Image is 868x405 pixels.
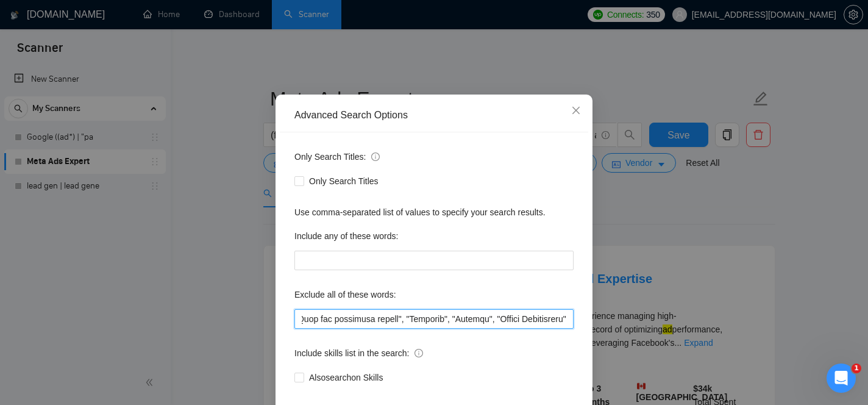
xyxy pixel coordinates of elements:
[294,109,574,122] div: Advanced Search Options
[294,226,398,246] label: Include any of these words:
[304,371,388,384] span: Also search on Skills
[371,152,380,161] span: info-circle
[560,95,592,127] button: Close
[294,285,396,304] label: Exclude all of these words:
[827,364,856,393] iframe: Intercom live chat
[571,106,581,115] span: close
[414,349,423,357] span: info-circle
[294,346,423,360] span: Include skills list in the search:
[852,364,861,373] span: 1
[294,150,380,163] span: Only Search Titles:
[294,206,574,219] div: Use comma-separated list of values to specify your search results.
[304,174,383,188] span: Only Search Titles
